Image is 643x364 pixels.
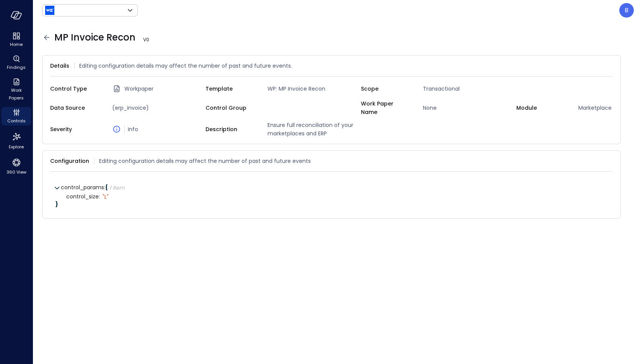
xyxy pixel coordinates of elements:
div: Home [2,31,31,49]
span: (erp_invoice) [109,104,206,112]
div: Findings [2,54,31,72]
p: B [625,6,628,15]
span: Findings [7,63,26,71]
span: Home [10,41,23,48]
span: Configuration [50,157,89,165]
span: Editing configuration details may affect the number of past and future events [99,157,311,165]
div: Info [112,125,206,133]
div: Explore [2,130,31,151]
span: control_params [61,184,105,191]
div: 1 item [109,185,124,190]
span: Controls [7,117,26,125]
span: Template [206,84,255,93]
div: 360 View [2,156,31,177]
span: Severity [50,125,100,133]
span: Explore [9,143,24,151]
div: Workpaper [112,84,206,93]
span: : [99,193,100,200]
div: Boaz [619,3,634,18]
span: Control Group [206,104,255,112]
span: WP: MP Invoice Recon [264,84,361,93]
span: : [104,184,105,191]
span: Work Paper Name [361,99,411,116]
span: Editing configuration details may affect the number of past and future events. [79,62,292,70]
span: Ensure full reconciliation of your marketplaces and ERP [264,121,361,138]
span: Data Source [50,104,100,112]
span: 360 View [7,168,26,176]
div: Work Papers [2,76,31,102]
span: V 0 [140,36,152,44]
span: Work Papers [5,86,28,102]
div: " L" [103,193,109,200]
span: Description [206,125,255,133]
span: Scope [361,84,411,93]
span: Transactional [420,84,516,93]
span: None [420,104,516,112]
span: Control Type [50,84,100,93]
span: Details [50,62,69,70]
div: Controls [2,107,31,125]
span: { [105,184,108,191]
span: MP Invoice Recon [54,31,152,44]
div: } [55,201,607,207]
img: Icon [45,6,54,15]
span: Module [516,104,566,112]
span: control_size [66,194,100,200]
